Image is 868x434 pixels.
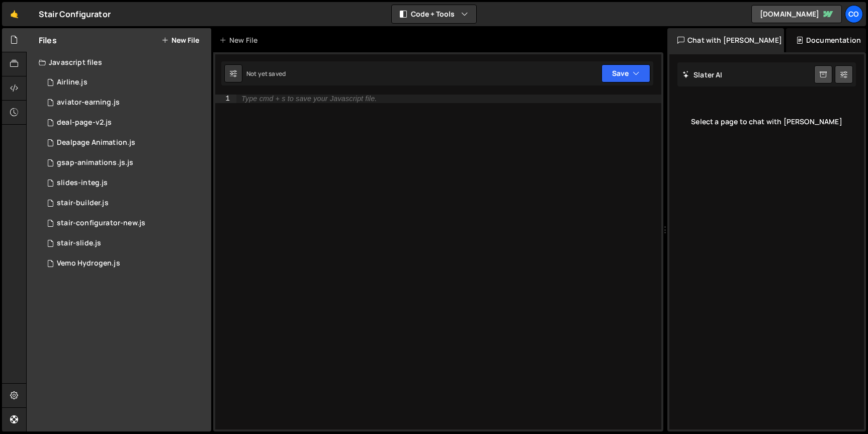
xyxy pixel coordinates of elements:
button: Code + Tools [392,5,476,23]
div: 5799/22359.js [39,253,211,274]
div: 5799/31803.js [39,93,211,113]
div: 1 [215,95,236,103]
div: stair-slide.js [57,239,101,248]
a: 🤙 [2,2,27,26]
button: New File [161,36,199,44]
a: Co [845,5,863,23]
h2: Files [39,35,57,46]
div: 5799/15288.js [39,233,211,253]
div: aviator-earning.js [57,98,120,107]
a: [DOMAIN_NAME] [751,5,842,23]
div: Select a page to chat with [PERSON_NAME] [677,102,856,142]
div: stair-configurator-new.js [57,219,145,228]
div: 5799/23170.js [39,72,211,93]
div: New File [219,35,262,45]
div: Airline.js [57,78,88,87]
div: Vemo Hydrogen.js [57,259,120,268]
div: gsap-animations.js.js [57,158,133,167]
div: 5799/43892.js [39,133,211,153]
div: Type cmd + s to save your Javascript file. [241,95,377,103]
div: 5799/10830.js [39,193,211,213]
div: Javascript files [27,52,211,72]
div: Dealpage Animation.js [57,138,135,147]
div: 5799/13335.js [39,153,211,173]
div: slides-integ.js [57,179,108,188]
div: stair-builder.js [57,199,109,208]
button: Save [601,64,650,82]
div: Chat with [PERSON_NAME] [667,28,784,52]
div: 5799/16845.js [39,213,211,233]
div: Stair Configurator [39,8,111,20]
div: Not yet saved [246,69,286,78]
div: 5799/29740.js [39,173,211,193]
h2: Slater AI [682,70,723,79]
div: 5799/43929.js [39,113,211,133]
div: deal-page-v2.js [57,118,112,127]
div: Documentation [786,28,866,52]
